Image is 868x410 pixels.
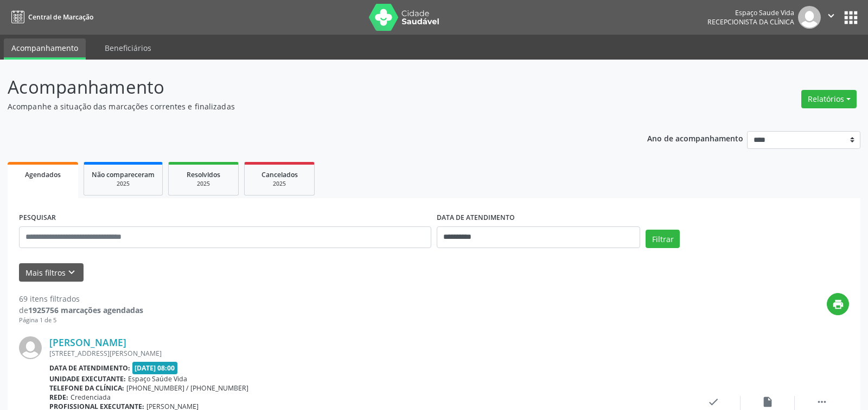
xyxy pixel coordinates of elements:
div: [STREET_ADDRESS][PERSON_NAME] [49,349,686,358]
span: [DATE] 08:00 [132,362,178,374]
span: Central de Marcação [28,12,93,22]
div: Espaço Saude Vida [707,8,794,17]
span: Resolvidos [187,170,220,179]
i: print [832,298,844,310]
i:  [816,396,828,408]
label: PESQUISAR [19,210,56,226]
button: Filtrar [646,230,680,248]
div: de [19,304,143,316]
span: Agendados [25,170,61,179]
p: Acompanhe a situação das marcações correntes e finalizadas [8,101,604,112]
i: insert_drive_file [762,396,774,408]
span: Recepcionista da clínica [707,17,794,27]
i:  [825,10,837,22]
b: Unidade executante: [49,374,126,383]
a: Beneficiários [97,38,159,57]
div: Página 1 de 5 [19,316,143,325]
button: print [827,293,849,315]
strong: 1925756 marcações agendadas [28,305,143,315]
span: Cancelados [261,170,298,179]
span: [PHONE_NUMBER] / [PHONE_NUMBER] [126,383,248,393]
a: [PERSON_NAME] [49,336,126,348]
b: Rede: [49,393,68,402]
button: Relatórios [801,90,857,108]
i: check [707,396,719,408]
a: Central de Marcação [8,8,93,26]
div: 2025 [176,180,231,188]
span: Não compareceram [92,170,155,179]
p: Acompanhamento [8,74,604,101]
div: 2025 [252,180,307,188]
span: Credenciada [71,393,111,402]
label: DATA DE ATENDIMENTO [437,210,515,226]
p: Ano de acompanhamento [647,131,743,145]
button: apps [841,8,860,27]
span: Espaço Saúde Vida [128,374,187,383]
button:  [821,6,841,29]
button: Mais filtroskeyboard_arrow_down [19,263,84,282]
b: Telefone da clínica: [49,383,124,393]
div: 2025 [92,180,155,188]
img: img [19,336,42,359]
i: keyboard_arrow_down [66,266,78,278]
b: Data de atendimento: [49,363,130,373]
div: 69 itens filtrados [19,293,143,304]
a: Acompanhamento [4,38,86,60]
img: img [798,6,821,29]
